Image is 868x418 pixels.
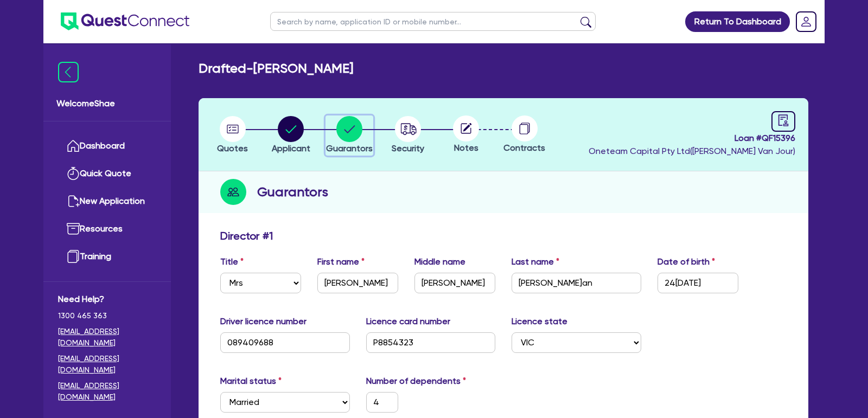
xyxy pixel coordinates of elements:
button: Applicant [271,115,311,156]
a: Dropdown toggle [792,8,820,36]
a: Return To Dashboard [685,11,790,32]
label: Title [220,255,244,268]
label: First name [317,255,365,268]
label: Last name [512,255,559,268]
label: Date of birth [658,255,715,268]
button: Quotes [216,115,248,156]
img: training [67,250,80,263]
label: Middle name [414,255,465,268]
h2: Drafted - [PERSON_NAME] [199,61,353,76]
img: new-application [67,195,80,208]
span: Security [392,143,424,153]
span: Guarantors [326,143,373,153]
span: Loan # QF15396 [589,132,795,145]
img: icon-menu-close [58,62,79,82]
span: Oneteam Capital Pty Ltd ( [PERSON_NAME] Van Jour ) [589,146,795,156]
span: 1300 465 363 [58,310,156,321]
input: DD / MM / YYYY [658,273,738,293]
span: Need Help? [58,293,156,306]
span: Notes [454,143,478,153]
img: quest-connect-logo-blue [61,12,189,30]
img: resources [67,222,80,235]
span: audit [777,114,789,126]
span: Applicant [272,143,310,153]
a: Training [58,243,156,271]
label: Number of dependents [366,375,466,388]
span: Welcome Shae [56,97,158,110]
label: Driver licence number [220,315,307,328]
img: step-icon [220,179,246,205]
a: [EMAIL_ADDRESS][DOMAIN_NAME] [58,380,156,403]
label: Licence card number [366,315,450,328]
a: Resources [58,215,156,243]
span: Contracts [503,143,545,153]
h2: Guarantors [257,182,328,202]
input: Search by name, application ID or mobile number... [270,12,596,31]
a: Dashboard [58,132,156,160]
label: Licence state [512,315,567,328]
h3: Director # 1 [220,229,273,242]
a: [EMAIL_ADDRESS][DOMAIN_NAME] [58,326,156,349]
button: Guarantors [325,115,373,156]
label: Marital status [220,375,282,388]
a: New Application [58,188,156,215]
a: Quick Quote [58,160,156,188]
button: Security [391,115,425,156]
img: quick-quote [67,167,80,180]
a: [EMAIL_ADDRESS][DOMAIN_NAME] [58,353,156,376]
span: Quotes [217,143,248,153]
